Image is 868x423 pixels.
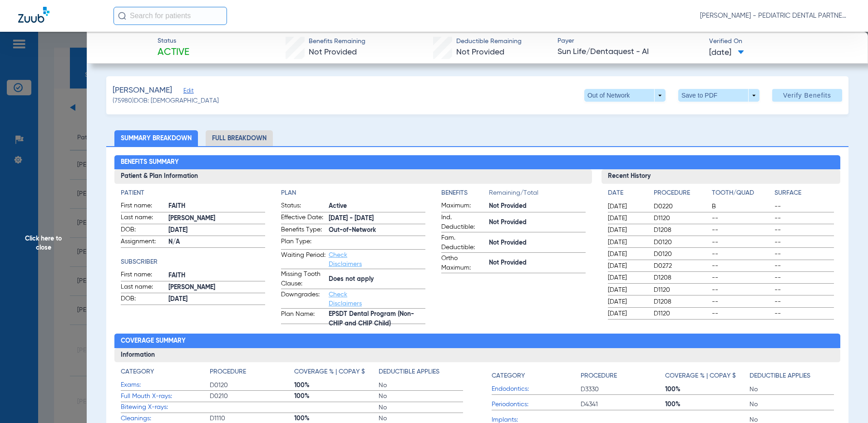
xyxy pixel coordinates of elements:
span: Maximum: [441,201,486,212]
span: First name: [121,201,165,212]
h4: Deductible Applies [379,367,439,377]
h4: Benefits [441,188,489,198]
span: No [379,414,463,423]
h2: Benefits Summary [114,155,841,170]
span: Endodontics: [492,384,581,394]
span: -- [774,214,834,223]
span: Assignment: [121,237,165,248]
span: 100% [665,385,750,394]
app-breakdown-title: Surface [774,188,834,201]
span: [DATE] [608,250,646,259]
app-breakdown-title: Plan [281,188,425,198]
span: D1208 [654,297,709,306]
span: Bitewing X-rays: [121,403,210,412]
h4: Coverage % | Copay $ [665,371,736,381]
span: [PERSON_NAME] - PEDIATRIC DENTAL PARTNERS SHREVEPORT [700,11,850,20]
span: 100% [294,392,379,401]
span: DOB: [121,225,165,236]
span: -- [712,261,771,271]
span: D1120 [654,285,709,295]
iframe: Chat Widget [823,379,868,423]
app-breakdown-title: Coverage % | Copay $ [294,367,379,380]
span: [DATE] [608,261,646,271]
span: [DATE] [608,285,646,295]
li: Full Breakdown [206,130,273,146]
span: [PERSON_NAME] [168,214,265,223]
span: [DATE] [608,214,646,223]
span: -- [712,214,771,223]
span: Not Provided [456,48,504,56]
span: Downgrades: [281,290,325,308]
app-breakdown-title: Coverage % | Copay $ [665,367,750,384]
span: -- [712,297,771,306]
span: Edit [183,88,192,96]
span: -- [774,309,834,318]
h4: Procedure [654,188,709,198]
app-breakdown-title: Tooth/Quad [712,188,771,201]
h4: Procedure [581,371,617,381]
span: -- [712,273,771,282]
app-breakdown-title: Benefits [441,188,489,201]
h3: Information [114,348,841,363]
span: Benefits Remaining [309,37,365,46]
h4: Deductible Applies [750,371,810,381]
app-breakdown-title: Category [492,367,581,384]
span: D0272 [654,261,709,271]
input: Search for patients [113,7,227,25]
span: (75980) DOB: [DEMOGRAPHIC_DATA] [113,96,219,106]
li: Summary Breakdown [114,130,198,146]
span: Waiting Period: [281,251,325,269]
button: Out of Network [584,89,666,102]
img: Zuub Logo [18,7,49,23]
span: Effective Date: [281,213,325,224]
span: -- [774,226,834,235]
span: -- [774,285,834,295]
h4: Procedure [210,367,246,377]
span: No [750,385,834,394]
span: Verify Benefits [783,92,831,99]
span: [DATE] [709,47,744,59]
span: D0220 [654,202,709,211]
h4: Date [608,188,646,198]
a: Check Disclaimers [329,291,362,307]
span: 100% [294,414,379,423]
app-breakdown-title: Procedure [654,188,709,201]
span: [DATE] [608,309,646,318]
h4: Category [492,371,525,381]
span: Ortho Maximum: [441,254,486,273]
span: No [750,400,834,409]
span: Active [158,46,189,59]
span: Deductible Remaining [456,37,522,46]
h3: Patient & Plan Information [114,169,592,184]
span: Plan Name: [281,310,325,324]
app-breakdown-title: Subscriber [121,257,265,267]
h4: Coverage % | Copay $ [294,367,365,377]
span: D3330 [581,385,665,394]
span: -- [712,226,771,235]
span: [DATE] [608,226,646,235]
span: No [379,392,463,401]
span: -- [774,250,834,259]
span: Full Mouth X-rays: [121,392,210,401]
span: FAITH [168,202,265,211]
span: Last name: [121,282,165,293]
span: Last name: [121,213,165,224]
span: -- [712,250,771,259]
span: Not Provided [489,238,586,248]
app-breakdown-title: Procedure [210,367,294,380]
span: No [379,403,463,412]
h4: Surface [774,188,834,198]
span: [PERSON_NAME] [168,283,265,292]
span: N/A [168,237,265,247]
button: Verify Benefits [772,89,842,102]
span: -- [712,285,771,295]
span: D1110 [210,414,294,423]
h3: Recent History [602,169,840,184]
button: Save to PDF [678,89,759,102]
span: D4341 [581,400,665,409]
img: Search Icon [118,12,126,20]
span: Not Provided [489,258,586,268]
span: B [712,202,771,211]
span: D0120 [654,250,709,259]
span: D1208 [654,273,709,282]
